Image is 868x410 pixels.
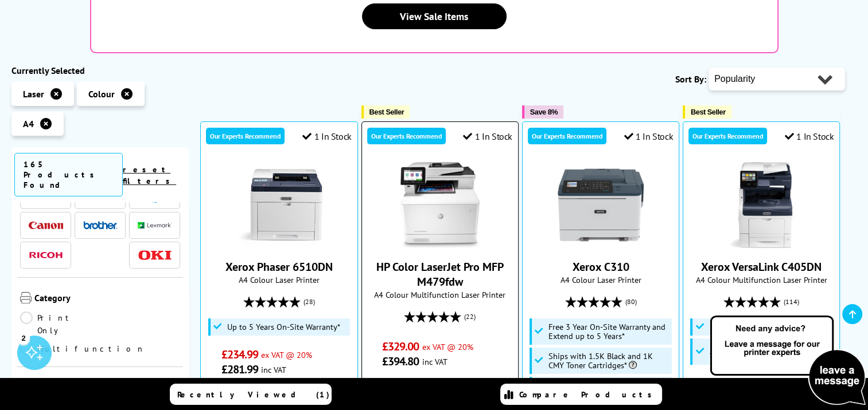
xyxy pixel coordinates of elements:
[683,105,731,119] button: Best Seller
[236,162,322,248] img: Xerox Phaser 6510DN
[422,341,473,352] span: ex VAT @ 20%
[718,162,804,248] img: Xerox VersaLink C405DN
[703,376,741,391] span: £659.00
[464,306,476,328] span: (22)
[206,128,285,144] div: Our Experts Recommend
[34,292,180,306] span: Category
[625,291,636,313] span: (80)
[83,218,118,232] a: Brother
[691,108,726,116] span: Best Seller
[236,239,322,250] a: Xerox Phaser 6510DN
[500,384,662,405] a: Compare Products
[138,248,172,262] a: OKI
[20,342,145,355] a: Multifunction
[177,389,330,400] span: Recently Viewed (1)
[303,291,315,313] span: (28)
[528,128,606,144] div: Our Experts Recommend
[123,164,176,186] a: reset filters
[23,88,44,100] span: Laser
[14,153,123,196] span: 165 Products Found
[29,222,63,229] img: Canon
[362,3,507,29] a: View Sale Items
[528,274,673,285] span: A4 Colour Laser Printer
[261,364,286,375] span: inc VAT
[221,347,259,362] span: £234.99
[784,291,799,313] span: (114)
[302,131,352,142] div: 1 In Stock
[572,259,629,274] a: Xerox C310
[138,222,172,229] img: Lexmark
[397,239,483,250] a: HP Color LaserJet Pro MFP M479fdw
[20,292,32,303] img: Category
[361,105,410,119] button: Best Seller
[624,131,674,142] div: 1 In Stock
[20,312,100,337] a: Print Only
[261,349,312,360] span: ex VAT @ 20%
[221,362,259,377] span: £281.99
[138,250,172,260] img: OKI
[548,352,668,370] span: Ships with 1.5K Black and 1K CMY Toner Cartridges*
[369,108,404,116] span: Best Seller
[689,274,834,285] span: A4 Colour Multifunction Laser Printer
[522,105,563,119] button: Save 8%
[785,131,834,142] div: 1 In Stock
[675,73,706,85] span: Sort By:
[170,384,332,405] a: Recently Viewed (1)
[519,389,658,400] span: Compare Products
[23,118,34,129] span: A4
[718,239,804,250] a: Xerox VersaLink C405DN
[29,248,63,262] a: Ricoh
[376,259,504,289] a: HP Color LaserJet Pro MFP M479fdw
[29,218,63,232] a: Canon
[397,162,483,248] img: HP Color LaserJet Pro MFP M479fdw
[368,289,512,300] span: A4 Colour Multifunction Laser Printer
[367,128,446,144] div: Our Experts Recommend
[17,332,30,344] div: 2
[701,259,822,274] a: Xerox VersaLink C405DN
[83,221,118,229] img: Brother
[530,108,558,116] span: Save 8%
[558,162,644,248] img: Xerox C310
[207,274,351,285] span: A4 Colour Laser Printer
[548,322,668,341] span: Free 3 Year On-Site Warranty and Extend up to 5 Years*
[463,131,512,142] div: 1 In Stock
[11,65,189,76] div: Currently Selected
[88,88,115,100] span: Colour
[422,356,447,367] span: inc VAT
[382,339,419,354] span: £329.00
[225,259,333,274] a: Xerox Phaser 6510DN
[707,314,868,408] img: Open Live Chat window
[382,354,419,369] span: £394.80
[227,322,340,332] span: Up to 5 Years On-Site Warranty*
[29,252,63,258] img: Ricoh
[558,239,644,250] a: Xerox C310
[688,128,767,144] div: Our Experts Recommend
[138,218,172,232] a: Lexmark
